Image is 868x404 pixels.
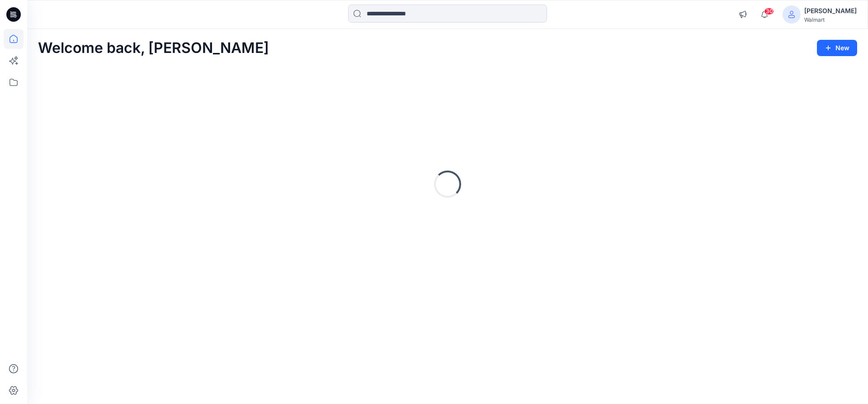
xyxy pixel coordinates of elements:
[38,40,269,57] h2: Welcome back, [PERSON_NAME]
[804,5,857,16] div: [PERSON_NAME]
[817,40,857,56] button: New
[788,11,795,18] svg: avatar
[804,16,857,23] div: Walmart
[764,8,774,15] span: 30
